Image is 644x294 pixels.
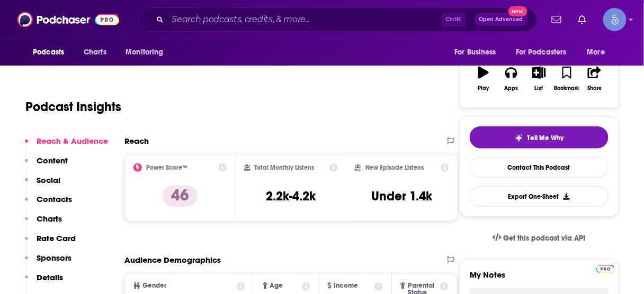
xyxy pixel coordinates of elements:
div: Bookmark [554,85,579,91]
button: tell me why sparkleTell Me Why [470,126,609,149]
span: Podcasts [33,45,64,60]
h3: Under 1.4k [371,188,432,204]
button: open menu [25,42,78,62]
span: For Podcasters [516,45,567,60]
h2: Power Score™ [146,164,187,171]
button: Export One-Sheet [470,186,609,207]
button: Apps [497,60,525,98]
input: Search podcasts, credits, & more... [168,11,441,28]
span: Open Advanced [479,17,523,22]
button: open menu [580,42,619,62]
a: Show notifications dropdown [548,11,566,29]
span: Age [270,282,283,289]
button: Open AdvancedNew [475,13,528,26]
button: Social [25,175,60,195]
img: tell me why sparkle [515,134,523,142]
a: Show notifications dropdown [574,11,591,29]
span: For Business [454,45,496,60]
div: Search podcasts, credits, & more... [139,7,537,32]
div: List [535,85,543,91]
div: Apps [505,85,518,91]
a: Contact This Podcast [470,157,609,178]
button: Share [581,60,609,98]
span: Charts [84,45,106,60]
span: Income [334,282,358,289]
div: Play [478,85,489,91]
button: Show profile menu [603,8,627,31]
p: Reach & Audience [37,136,108,146]
button: Play [470,60,497,98]
h2: Total Monthly Listens [255,164,315,171]
h3: 2.2k-4.2k [266,188,316,204]
div: Share [587,85,602,91]
button: Content [25,155,68,175]
label: My Notes [470,270,609,288]
p: Rate Card [37,233,76,243]
p: Sponsors [37,253,71,263]
span: Ctrl K [441,13,466,26]
span: Monitoring [126,45,163,60]
h2: Audience Demographics [124,255,221,265]
span: Logged in as Spiral5-G1 [603,8,627,31]
p: Contacts [37,194,72,204]
span: More [587,45,605,60]
button: Charts [25,214,62,233]
button: open menu [509,42,582,62]
h2: New Episode Listens [365,164,424,171]
span: Gender [142,282,166,289]
a: Charts [77,42,113,62]
p: Charts [37,214,62,224]
p: 46 [163,186,198,207]
button: Sponsors [25,253,71,272]
a: Get this podcast via API [484,225,594,251]
button: open menu [447,42,509,62]
img: Podchaser Pro [596,265,615,273]
img: Podchaser - Follow, Share and Rate Podcasts [17,10,119,30]
button: Details [25,272,63,292]
p: Details [37,272,63,282]
a: Pro website [596,263,615,273]
button: open menu [118,42,177,62]
span: New [508,6,527,16]
p: Social [37,175,60,185]
button: Rate Card [25,233,76,253]
button: Contacts [25,194,72,214]
button: List [525,60,553,98]
h2: Reach [124,136,149,146]
p: Content [37,155,68,166]
span: Tell Me Why [527,134,564,142]
button: Bookmark [553,60,580,98]
img: User Profile [603,8,627,31]
span: Get this podcast via API [504,234,586,243]
h1: Podcast Insights [25,99,121,115]
button: Reach & Audience [25,136,108,155]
